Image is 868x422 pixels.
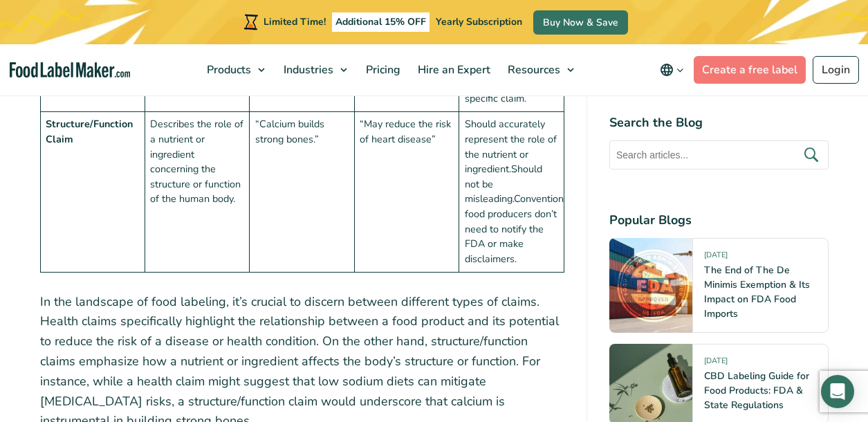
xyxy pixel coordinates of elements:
[813,56,859,84] a: Login
[203,62,252,77] span: Products
[704,250,728,266] span: [DATE]
[145,112,249,272] td: Describes the role of a nutrient or ingredient concerning the structure or function of the human ...
[694,56,806,84] a: Create a free label
[504,62,562,77] span: Resources
[409,44,496,95] a: Hire an Expert
[533,10,628,35] a: Buy Now & Save
[250,112,354,272] td: “Calcium builds strong bones.”
[362,62,402,77] span: Pricing
[275,44,354,95] a: Industries
[198,44,272,95] a: Products
[414,62,492,77] span: Hire an Expert
[436,15,522,28] span: Yearly Subscription
[332,12,430,32] span: Additional 15% OFF
[704,356,728,371] span: [DATE]
[46,117,133,146] strong: Structure/Function Claim
[821,375,854,408] div: Open Intercom Messenger
[499,44,581,95] a: Resources
[609,211,829,230] h4: Popular Blogs
[354,112,459,272] td: “May reduce the risk of heart disease”
[609,113,829,132] h4: Search the Blog
[704,369,809,412] a: CBD Labeling Guide for Food Products: FDA & State Regulations
[279,62,335,77] span: Industries
[609,140,829,169] input: Search articles...
[704,264,810,320] a: The End of The De Minimis Exemption & Its Impact on FDA Food Imports
[459,112,564,272] td: Should accurately represent the role of the nutrient or ingredient.Should not be misleading.Conve...
[358,44,406,95] a: Pricing
[264,15,326,28] span: Limited Time!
